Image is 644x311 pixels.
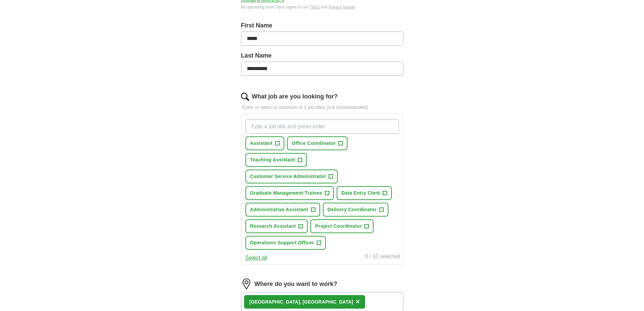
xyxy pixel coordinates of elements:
span: Teaching Assistant [250,156,295,163]
button: Research Assistant [245,219,308,233]
a: T&Cs [309,5,319,9]
button: Select all [245,254,267,262]
span: × [356,298,360,305]
img: search.png [241,93,249,101]
button: Data Entry Clerk [337,186,392,200]
span: Customer Service Administrator [250,173,326,180]
a: Privacy Notice [329,5,355,9]
button: Teaching Assistant [245,153,307,167]
div: 0 / 10 selected [365,252,400,262]
span: Research Assistant [250,223,296,230]
span: Office Coordinator [292,140,336,147]
label: Last Name [241,51,403,60]
button: × [356,297,360,307]
span: Operations Support Officer [250,239,314,246]
input: Type a job title and press enter [245,119,399,134]
img: location.png [241,279,252,289]
button: Customer Service Administrator [245,170,338,183]
button: Administrative Assistant [245,203,320,217]
button: Graduate Management Trainee [245,186,334,200]
label: First Name [241,21,403,30]
span: Graduate Management Trainee [250,190,322,197]
button: Project Coordinator [310,219,374,233]
p: Enter or select a minimum of 3 job titles (4-8 recommended) [241,104,403,111]
label: What job are you looking for? [252,92,338,101]
span: Project Coordinator [315,223,362,230]
span: Administrative Assistant [250,206,308,213]
button: Assistant [245,136,284,150]
span: Data Entry Clerk [341,190,380,197]
span: Delivery Coordinator [328,206,377,213]
button: Office Coordinator [287,136,348,150]
div: By uploading your CV you agree to our and . [241,4,403,10]
button: Operations Support Officer [245,236,326,250]
label: Where do you want to work? [255,280,337,289]
div: [GEOGRAPHIC_DATA], [GEOGRAPHIC_DATA] [249,298,353,306]
button: Delivery Coordinator [323,203,388,217]
span: Assistant [250,140,272,147]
